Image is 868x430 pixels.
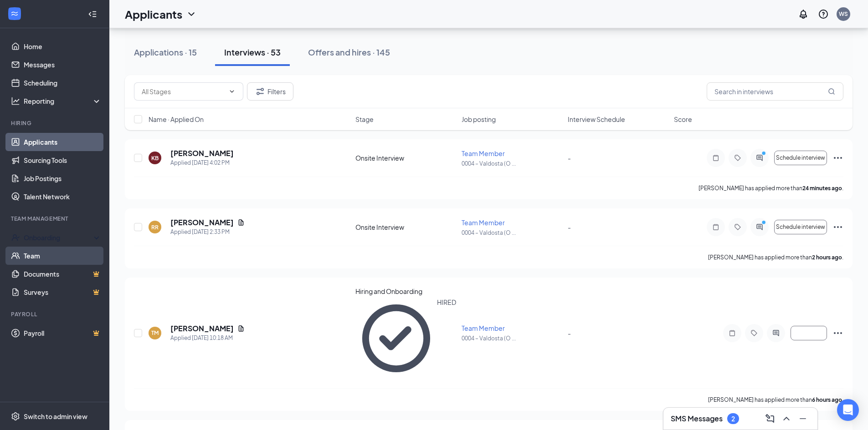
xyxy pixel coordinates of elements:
svg: Tag [732,154,743,162]
div: Hiring and Onboarding [355,287,456,296]
span: Stage [355,115,374,124]
svg: Note [710,154,721,162]
p: [PERSON_NAME] has applied more than . [699,184,843,192]
div: Onsite Interview [355,223,456,232]
a: Messages [24,56,102,74]
svg: PrimaryDot [760,220,770,227]
div: RR [151,223,159,231]
a: PayrollCrown [24,324,102,342]
div: Applied [DATE] 10:18 AM [170,334,245,343]
a: Sourcing Tools [24,151,102,169]
span: Job posting [462,115,496,124]
svg: ChevronDown [228,88,236,95]
input: All Stages [142,86,225,96]
svg: ChevronUp [781,413,792,424]
svg: Tag [732,223,743,231]
a: Home [24,37,102,56]
svg: Notifications [798,9,809,20]
svg: Filter [255,86,266,97]
svg: QuestionInfo [818,9,829,20]
svg: Collapse [88,10,97,19]
p: [PERSON_NAME] has applied more than . [708,253,843,261]
div: Offers and hires · 145 [308,46,390,58]
button: ComposeMessage [763,411,777,426]
p: 0004 – Valdosta (O ... [462,160,562,167]
div: Payroll [11,310,100,318]
h5: [PERSON_NAME] [170,148,234,158]
svg: ChevronDown [186,9,197,20]
span: - [568,223,571,231]
span: Team Member [462,218,505,227]
span: Name · Applied On [149,115,204,124]
input: Search in interviews [707,82,843,101]
div: Onsite Interview [355,153,456,162]
span: Score [674,115,692,124]
a: Job Postings [24,169,102,187]
div: Applications · 15 [134,46,197,58]
b: 2 hours ago [812,254,842,261]
h5: [PERSON_NAME] [170,324,234,334]
p: [PERSON_NAME] has applied more than . [708,396,843,404]
svg: ComposeMessage [765,413,776,424]
p: 0004 – Valdosta (O ... [462,334,562,342]
a: SurveysCrown [24,283,102,301]
div: WS [839,10,848,18]
h1: Applicants [125,6,182,22]
span: - [568,329,571,337]
h3: SMS Messages [671,414,723,424]
svg: Tag [749,329,760,337]
div: TM [151,329,159,337]
div: Applied [DATE] 2:33 PM [170,228,245,237]
button: ChevronUp [779,411,794,426]
div: Applied [DATE] 4:02 PM [170,158,234,167]
div: 2 [731,415,735,423]
svg: UserCheck [11,233,20,242]
span: Schedule interview [776,155,825,161]
div: HIRED [437,298,456,379]
svg: Ellipses [832,328,843,339]
span: Schedule interview [776,224,825,230]
a: Applicants [24,133,102,151]
svg: Document [237,219,245,226]
div: Interviews · 53 [224,46,281,58]
svg: Ellipses [832,152,843,163]
svg: Settings [11,412,20,421]
svg: CheckmarkCircle [355,298,437,379]
svg: MagnifyingGlass [828,88,835,95]
button: Schedule interview [774,220,827,234]
div: Onboarding [24,233,94,242]
svg: PrimaryDot [760,151,770,158]
svg: WorkstreamLogo [10,9,19,18]
div: Reporting [24,96,102,106]
button: Schedule interview [774,151,827,165]
b: 6 hours ago [812,396,842,403]
span: Interview Schedule [568,115,625,124]
div: Switch to admin view [24,412,87,421]
div: Hiring [11,119,100,127]
svg: ActiveChat [754,154,765,162]
button: Minimize [796,411,810,426]
svg: Note [727,329,738,337]
span: Team Member [462,149,505,157]
a: Scheduling [24,74,102,92]
p: 0004 – Valdosta (O ... [462,229,562,237]
button: Filter Filters [247,82,293,101]
a: Team [24,247,102,265]
h5: [PERSON_NAME] [170,218,234,228]
div: Open Intercom Messenger [837,399,859,421]
div: Team Management [11,215,100,223]
div: KB [151,154,159,162]
b: 24 minutes ago [802,185,842,192]
svg: ActiveChat [770,329,781,337]
span: - [568,154,571,162]
svg: Document [237,325,245,332]
svg: Analysis [11,96,20,106]
a: DocumentsCrown [24,265,102,283]
svg: Ellipses [832,222,843,233]
a: Talent Network [24,187,102,206]
svg: Minimize [797,413,808,424]
svg: ActiveChat [754,223,765,231]
svg: Note [710,223,721,231]
span: Team Member [462,324,505,332]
